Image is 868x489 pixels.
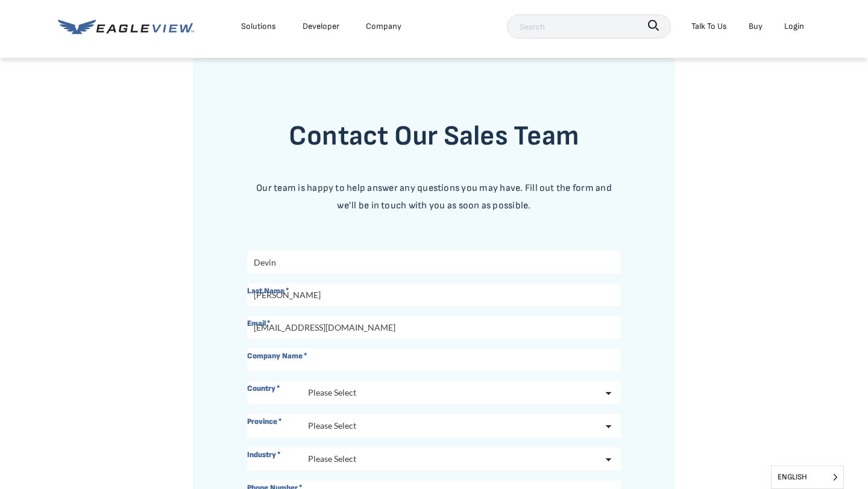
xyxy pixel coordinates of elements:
div: Our team is happy to help answer any questions you may have. Fill out the form and we’ll be in to... [247,180,621,215]
div: Company [366,19,401,34]
span: English [772,466,843,488]
a: Developer [303,19,339,34]
strong: Contact Our Sales Team [289,120,579,153]
input: Search [507,14,671,39]
div: Solutions [241,19,276,34]
a: Buy [749,19,763,34]
div: Talk To Us [691,19,727,34]
div: Login [784,19,804,34]
aside: Language selected: English [771,466,844,489]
